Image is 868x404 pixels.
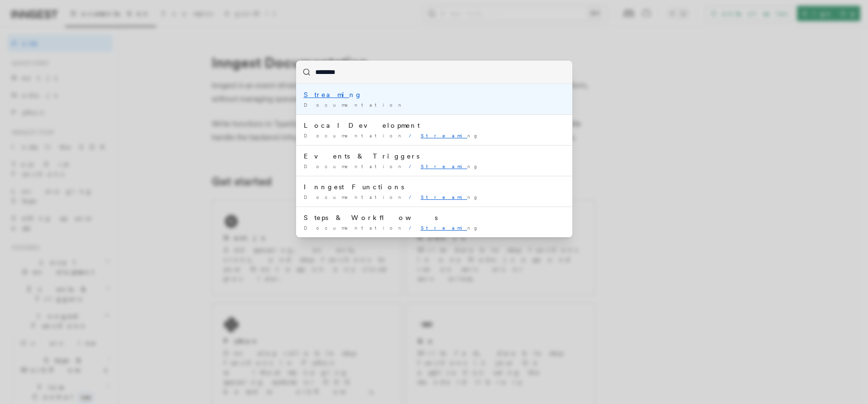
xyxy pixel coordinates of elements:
div: Steps & Workflows [304,213,565,222]
mark: Streami [421,133,467,138]
mark: Streami [421,225,467,231]
span: Documentation [304,133,405,138]
span: / [409,163,417,169]
span: ng [421,225,478,231]
mark: Streami [421,163,467,169]
span: ng [421,194,478,200]
div: Events & Triggers [304,151,565,161]
span: Documentation [304,102,405,108]
span: Documentation [304,194,405,200]
div: Local Development [304,121,565,130]
span: Documentation [304,225,405,231]
span: Documentation [304,163,405,169]
mark: Streami [421,194,467,200]
span: ng [421,163,478,169]
span: / [409,194,417,200]
mark: Streami [304,91,349,98]
span: / [409,133,417,138]
span: ng [421,133,478,138]
span: / [409,225,417,231]
div: ng [304,90,565,99]
div: Inngest Functions [304,182,565,192]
